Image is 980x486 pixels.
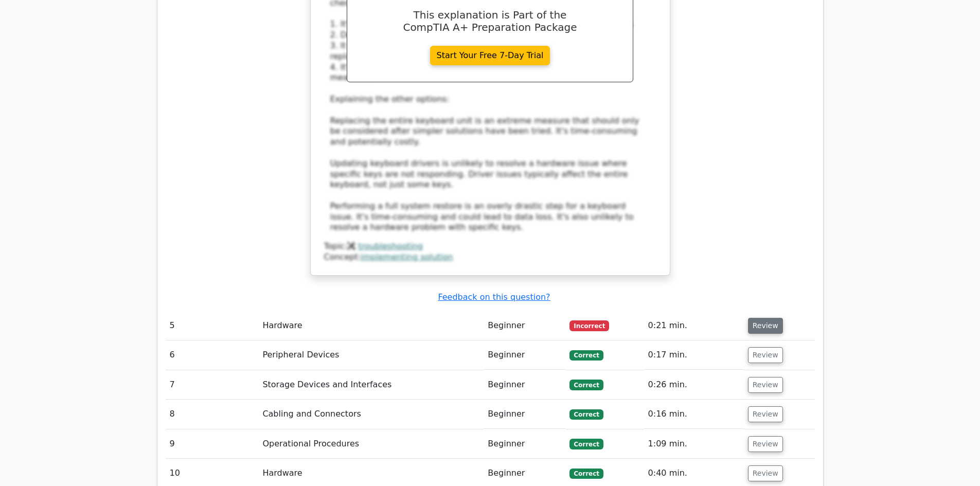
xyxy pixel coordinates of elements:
div: Topic: [324,241,656,252]
td: Beginner [484,400,565,429]
td: Beginner [484,340,565,370]
button: Review [748,377,783,393]
div: Concept: [324,252,656,263]
td: 6 [166,340,259,370]
button: Review [748,436,783,452]
span: Incorrect [569,320,609,331]
td: 5 [166,311,259,340]
td: 9 [166,429,259,459]
button: Review [748,406,783,422]
td: 0:21 min. [644,311,744,340]
button: Review [748,465,783,481]
td: 0:16 min. [644,400,744,429]
td: Beginner [484,429,565,459]
span: Correct [569,409,603,420]
td: 0:26 min. [644,370,744,400]
td: Beginner [484,370,565,400]
td: 7 [166,370,259,400]
td: 8 [166,400,259,429]
a: troubleshooting [358,241,423,251]
td: 0:17 min. [644,340,744,370]
a: Start Your Free 7-Day Trial [430,46,550,65]
span: Correct [569,380,603,390]
td: Storage Devices and Interfaces [258,370,484,400]
span: Correct [569,439,603,449]
td: Hardware [258,311,484,340]
td: Cabling and Connectors [258,400,484,429]
button: Review [748,318,783,334]
a: implementing solution [361,252,453,262]
span: Correct [569,350,603,361]
button: Review [748,347,783,363]
td: Peripheral Devices [258,340,484,370]
a: Feedback on this question? [438,292,550,302]
span: Correct [569,469,603,479]
td: 1:09 min. [644,429,744,459]
td: Operational Procedures [258,429,484,459]
td: Beginner [484,311,565,340]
